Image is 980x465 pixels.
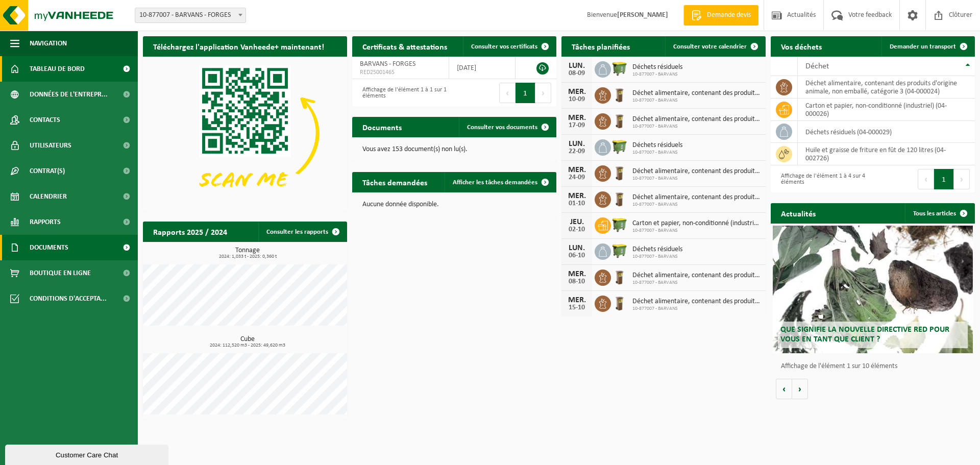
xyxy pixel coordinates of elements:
div: 24-09 [567,174,587,181]
a: Demander un transport [881,36,974,57]
h2: Tâches planifiées [561,36,640,56]
span: Consulter vos documents [467,124,537,131]
div: LUN. [567,140,587,148]
iframe: chat widget [5,443,170,465]
a: Consulter votre calendrier [665,36,765,57]
h2: Documents [352,117,412,137]
span: Déchet alimentaire, contenant des produits d'origine animale, non emballé, catég... [632,115,761,124]
span: 10-877007 - BARVANS [632,254,682,260]
strong: [PERSON_NAME] [617,11,668,19]
div: 15-10 [567,304,587,311]
span: Rapports [30,209,61,235]
img: WB-1100-HPE-GN-50 [611,242,628,259]
a: Consulter les rapports [258,222,346,242]
span: Que signifie la nouvelle directive RED pour vous en tant que client ? [780,326,949,344]
span: 2024: 112,520 m3 - 2025: 49,620 m3 [148,343,347,348]
div: MER. [567,166,587,174]
span: Demander un transport [890,43,956,50]
div: MER. [567,296,587,304]
p: Vous avez 153 document(s) non lu(s). [362,146,546,153]
span: Déchets résiduels [632,63,682,71]
p: Aucune donnée disponible. [362,201,546,208]
span: Déchet alimentaire, contenant des produits d'origine animale, non emballé, catég... [632,272,761,280]
span: 10-877007 - BARVANS [632,150,682,156]
div: 08-10 [567,278,587,285]
span: Déchets résiduels [632,246,682,254]
td: déchets résiduels (04-000029) [798,121,975,143]
img: Download de VHEPlus App [143,57,347,210]
button: 1 [934,169,954,189]
span: Documents [30,235,68,260]
div: 06-10 [567,252,587,259]
div: LUN. [567,62,587,70]
button: Vorige [776,379,792,399]
img: WB-1100-HPE-GN-50 [611,216,628,233]
span: Déchet alimentaire, contenant des produits d'origine animale, non emballé, catég... [632,298,761,306]
div: MER. [567,88,587,96]
img: WB-1100-HPE-GN-50 [611,60,628,77]
img: WB-0140-HPE-BN-01 [611,112,628,129]
div: 08-09 [567,70,587,77]
div: Affichage de l'élément 1 à 4 sur 4 éléments [776,168,868,190]
span: Demande devis [704,10,753,20]
div: 22-09 [567,148,587,155]
h2: Certificats & attestations [352,36,457,56]
span: 10-877007 - BARVANS [632,280,761,286]
span: 10-877007 - BARVANS [632,97,761,104]
img: WB-0140-HPE-BN-01 [611,164,628,181]
span: Contacts [30,107,60,133]
h2: Tâches demandées [352,172,437,192]
td: déchet alimentaire, contenant des produits d'origine animale, non emballé, catégorie 3 (04-000024) [798,76,975,99]
span: Données de l'entrepr... [30,82,108,107]
span: 10-877007 - BARVANS [632,228,761,234]
button: Previous [918,169,934,189]
a: Afficher les tâches demandées [445,172,555,192]
span: Contrat(s) [30,158,65,184]
div: 17-09 [567,122,587,129]
div: 10-09 [567,96,587,103]
button: Next [535,83,551,103]
span: 10-877007 - BARVANS [632,176,761,182]
span: Déchet [805,62,829,70]
div: MER. [567,192,587,200]
span: 10-877007 - BARVANS [632,71,682,78]
img: WB-0140-HPE-BN-01 [611,294,628,311]
span: Consulter votre calendrier [673,43,747,50]
span: 10-877007 - BARVANS [632,124,761,130]
div: LUN. [567,244,587,252]
span: Navigation [30,31,67,56]
span: Consulter vos certificats [471,43,537,50]
span: Carton et papier, non-conditionné (industriel) [632,219,761,228]
td: [DATE] [449,57,516,79]
h3: Tonnage [148,247,347,259]
div: 02-10 [567,226,587,233]
span: Déchet alimentaire, contenant des produits d'origine animale, non emballé, catég... [632,193,761,202]
span: 10-877007 - BARVANS [632,202,761,208]
span: Calendrier [30,184,67,209]
button: 1 [516,83,535,103]
h2: Rapports 2025 / 2024 [143,222,237,241]
td: Huile et graisse de friture en fût de 120 litres (04-002726) [798,143,975,165]
div: 01-10 [567,200,587,207]
span: Déchet alimentaire, contenant des produits d'origine animale, non emballé, catég... [632,167,761,176]
a: Tous les articles [905,203,974,224]
a: Consulter vos documents [459,117,555,137]
div: MER. [567,114,587,122]
img: WB-0140-HPE-BN-01 [611,190,628,207]
span: Boutique en ligne [30,260,91,286]
span: Utilisateurs [30,133,71,158]
h2: Actualités [771,203,826,223]
span: Déchet alimentaire, contenant des produits d'origine animale, non emballé, catég... [632,89,761,97]
span: Tableau de bord [30,56,85,82]
h2: Téléchargez l'application Vanheede+ maintenant! [143,36,334,56]
img: WB-1100-HPE-GN-50 [611,138,628,155]
div: JEU. [567,218,587,226]
span: Afficher les tâches demandées [453,179,537,186]
img: WB-0140-HPE-BN-01 [611,268,628,285]
span: 10-877007 - BARVANS - FORGES [135,8,246,23]
h3: Cube [148,336,347,348]
img: WB-0140-HPE-BN-01 [611,86,628,103]
span: BARVANS - FORGES [360,60,415,68]
span: Déchets résiduels [632,141,682,150]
